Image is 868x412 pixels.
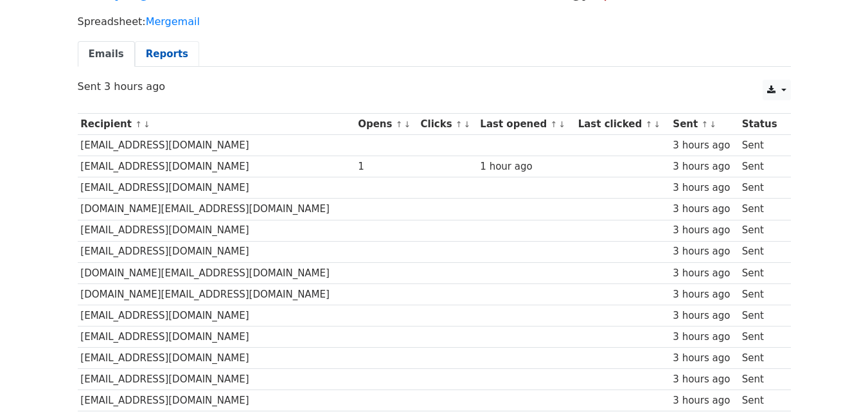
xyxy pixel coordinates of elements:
a: ↑ [701,120,708,129]
a: Reports [135,41,199,67]
a: Emails [78,41,135,67]
a: ↑ [135,120,142,129]
a: ↓ [403,120,411,129]
td: [EMAIL_ADDRESS][DOMAIN_NAME] [78,390,355,411]
div: 3 hours ago [673,266,736,281]
div: 3 hours ago [673,181,736,195]
div: 1 hour ago [480,159,572,174]
iframe: Chat Widget [804,350,868,412]
a: ↓ [143,120,150,129]
td: [EMAIL_ADDRESS][DOMAIN_NAME] [78,348,355,369]
td: Sent [739,262,784,283]
td: [EMAIL_ADDRESS][DOMAIN_NAME] [78,135,355,156]
td: Sent [739,369,784,390]
div: 3 hours ago [673,159,736,174]
td: Sent [739,220,784,241]
td: [EMAIL_ADDRESS][DOMAIN_NAME] [78,177,355,199]
div: 3 hours ago [673,244,736,259]
td: Sent [739,177,784,199]
th: Recipient [78,114,355,135]
td: [EMAIL_ADDRESS][DOMAIN_NAME] [78,327,355,348]
a: ↑ [550,120,557,129]
p: Sent 3 hours ago [78,80,791,93]
td: [EMAIL_ADDRESS][DOMAIN_NAME] [78,220,355,241]
td: Sent [739,327,784,348]
th: Opens [355,114,417,135]
td: Sent [739,241,784,262]
th: Last clicked [575,114,670,135]
div: 3 hours ago [673,393,736,408]
td: Sent [739,348,784,369]
td: Sent [739,135,784,156]
th: Clicks [418,114,477,135]
td: [DOMAIN_NAME][EMAIL_ADDRESS][DOMAIN_NAME] [78,199,355,220]
div: 3 hours ago [673,330,736,345]
div: 1 [358,159,414,174]
a: Mergemail [146,15,200,28]
a: ↓ [653,120,660,129]
a: ↑ [645,120,652,129]
td: [DOMAIN_NAME][EMAIL_ADDRESS][DOMAIN_NAME] [78,283,355,305]
a: ↑ [456,120,463,129]
th: Sent [670,114,739,135]
th: Last opened [477,114,575,135]
div: 3 hours ago [673,202,736,217]
td: Sent [739,305,784,326]
div: 3 hours ago [673,309,736,323]
p: Spreadsheet: [78,15,791,28]
a: ↓ [709,120,716,129]
th: Status [739,114,784,135]
td: Sent [739,199,784,220]
td: [EMAIL_ADDRESS][DOMAIN_NAME] [78,369,355,390]
td: [EMAIL_ADDRESS][DOMAIN_NAME] [78,156,355,177]
div: 3 hours ago [673,287,736,302]
div: 3 hours ago [673,372,736,387]
div: 3 hours ago [673,223,736,238]
a: ↓ [464,120,471,129]
td: Sent [739,283,784,305]
td: [EMAIL_ADDRESS][DOMAIN_NAME] [78,305,355,326]
a: ↑ [396,120,403,129]
div: 3 hours ago [673,351,736,366]
td: Sent [739,156,784,177]
a: ↓ [558,120,565,129]
td: Sent [739,390,784,411]
td: [EMAIL_ADDRESS][DOMAIN_NAME] [78,241,355,262]
td: [DOMAIN_NAME][EMAIL_ADDRESS][DOMAIN_NAME] [78,262,355,283]
div: 3 hours ago [673,138,736,153]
